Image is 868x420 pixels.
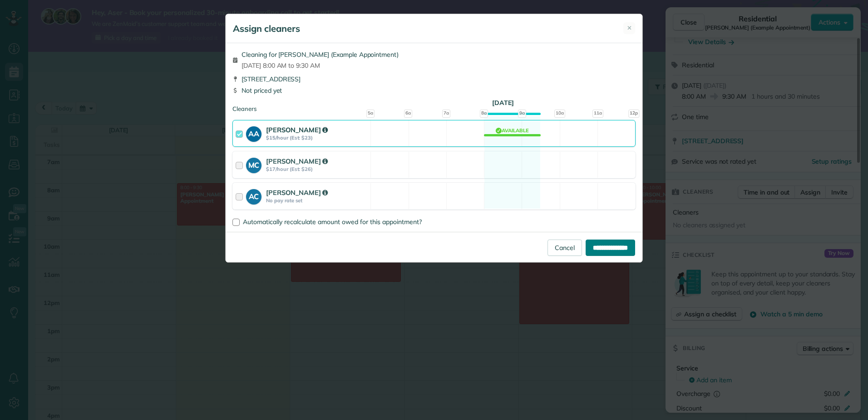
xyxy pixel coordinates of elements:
[547,240,582,256] a: Cancel
[232,75,636,84] div: [STREET_ADDRESS]
[242,50,399,59] span: Cleaning for [PERSON_NAME] (Example Appointment)
[246,158,261,170] strong: MC
[246,126,261,139] strong: AA
[266,197,368,204] strong: No pay rate set
[233,22,300,35] h5: Assign cleaners
[242,61,399,70] span: [DATE] 8:00 AM to 9:30 AM
[627,24,632,32] span: ✕
[266,166,368,172] strong: $17/hour (Est: $26)
[266,125,328,134] strong: [PERSON_NAME]
[266,188,328,197] strong: [PERSON_NAME]
[266,135,368,141] strong: $15/hour (Est: $23)
[246,189,261,202] strong: AC
[266,157,328,165] strong: [PERSON_NAME]
[243,218,422,226] span: Automatically recalculate amount owed for this appointment?
[232,105,636,107] div: Cleaners
[232,86,636,95] div: Not priced yet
